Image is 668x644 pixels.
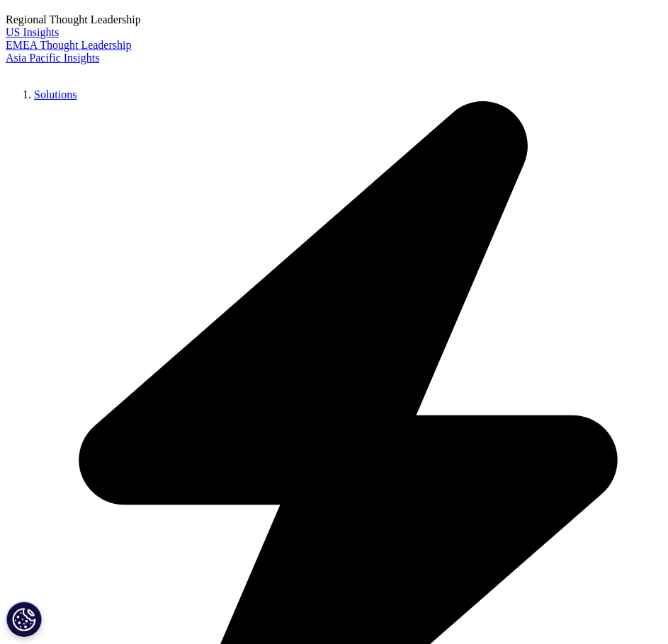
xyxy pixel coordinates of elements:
a: Asia Pacific Insights [6,52,99,64]
a: EMEA Thought Leadership [6,39,131,51]
a: Solutions [34,88,77,100]
a: US Insights [6,26,59,38]
button: Cookies Settings [6,602,42,637]
div: Regional Thought Leadership [6,13,662,26]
